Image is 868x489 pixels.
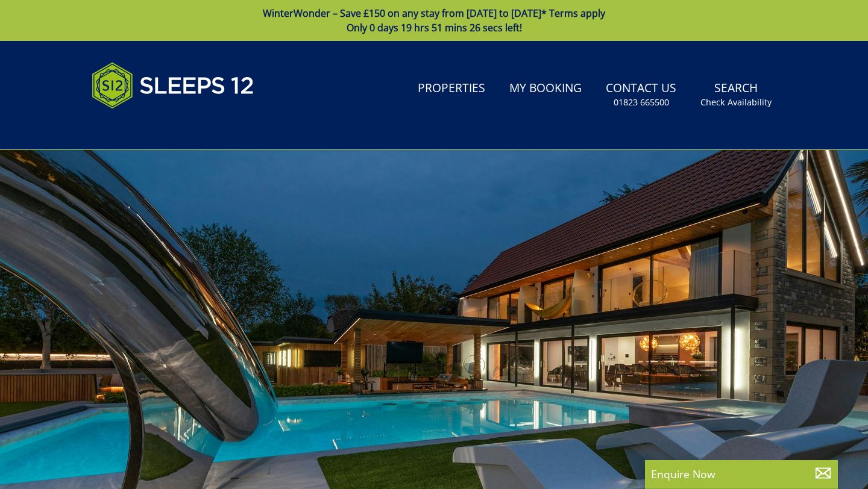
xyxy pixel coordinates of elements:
[700,96,772,108] small: Check Availability
[651,466,832,482] p: Enquire Now
[86,123,212,133] iframe: Customer reviews powered by Trustpilot
[614,96,669,108] small: 01823 665500
[347,21,522,34] span: Only 0 days 19 hrs 51 mins 26 secs left!
[92,55,254,116] img: Sleeps 12
[413,75,490,102] a: Properties
[696,75,776,114] a: SearchCheck Availability
[505,75,587,102] a: My Booking
[601,75,681,114] a: Contact Us01823 665500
